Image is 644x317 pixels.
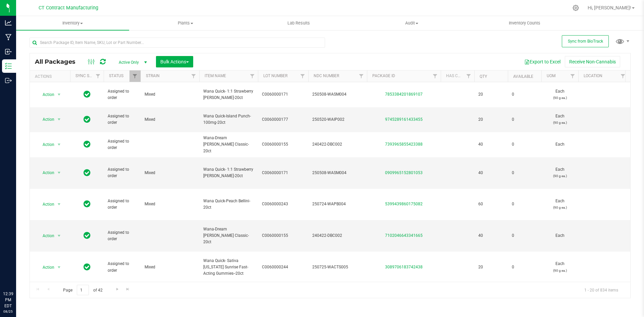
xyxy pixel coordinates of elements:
[385,265,423,269] a: 3089706183742438
[478,170,504,176] span: 40
[35,74,67,79] div: Actions
[5,77,12,84] inline-svg: Outbound
[39,5,98,11] span: CT Contract Manufacturing
[203,113,254,126] span: Wana Quick-Island Punch-100mg-20ct
[468,16,581,30] a: Inventory Counts
[545,166,574,179] span: Each
[512,116,537,123] span: 0
[37,263,55,272] span: Action
[314,73,339,78] a: NDC Number
[93,70,104,82] a: Filter
[84,168,91,177] span: In Sync
[572,5,580,11] div: Manage settings
[35,58,82,65] span: All Packages
[5,19,12,26] inline-svg: Analytics
[5,63,12,69] inline-svg: Inventory
[145,116,195,123] span: Mixed
[203,258,254,277] span: Wana Quick- Sativa [US_STATE] Sunrise Fast-Acting Gummies--20ct
[579,285,624,295] span: 1 - 20 of 834 items
[618,70,629,82] a: Filter
[478,91,504,98] span: 20
[312,116,363,123] span: 250520-WAIP002
[156,56,193,67] button: Bulk Actions
[545,173,574,179] p: (90 g ea.)
[16,20,129,26] span: Inventory
[478,141,504,148] span: 40
[385,142,423,147] a: 7393965855423388
[77,285,89,295] input: 1
[512,201,537,207] span: 0
[312,201,363,207] span: 250724-WAPB004
[145,170,195,176] span: Mixed
[568,39,603,44] span: Sync from BioTrack
[385,202,423,206] a: 5399439860175082
[385,233,423,238] a: 7102046643341665
[372,73,395,78] a: Package ID
[356,70,367,82] a: Filter
[547,73,555,78] a: UOM
[545,232,574,239] span: Each
[203,166,254,179] span: Wana Quick- 1:1 Strawberry [PERSON_NAME]-20ct
[278,20,319,26] span: Lab Results
[312,91,363,98] span: 250508-WASM004
[145,91,195,98] span: Mixed
[55,200,63,209] span: select
[84,115,91,124] span: In Sync
[188,70,199,82] a: Filter
[545,261,574,273] span: Each
[84,199,91,209] span: In Sync
[123,285,133,294] a: Go to the last page
[512,91,537,98] span: 0
[108,138,137,151] span: Assigned to order
[478,201,504,207] span: 60
[312,264,363,270] span: 250725-WACTS005
[37,90,55,99] span: Action
[57,285,108,295] span: Page of 42
[545,95,574,101] p: (90 g ea.)
[262,232,304,239] span: C0060000155
[478,116,504,123] span: 20
[205,73,226,78] a: Item Name
[7,263,27,283] iframe: Resource center
[545,141,574,148] span: Each
[145,264,195,270] span: Mixed
[203,135,254,154] span: Wana-Dream [PERSON_NAME] Classic-20ct
[55,263,63,272] span: select
[55,90,63,99] span: select
[385,92,423,97] a: 7853384201869107
[312,141,363,148] span: 240422-DBC002
[512,170,537,176] span: 0
[247,70,258,82] a: Filter
[262,116,304,123] span: C0060000177
[430,70,441,82] a: Filter
[37,115,55,124] span: Action
[385,170,423,175] a: 0909965152801053
[75,73,101,78] a: Sync Status
[16,16,129,30] a: Inventory
[108,88,137,101] span: Assigned to order
[520,56,565,67] button: Export to Excel
[512,264,537,270] span: 0
[512,232,537,239] span: 0
[562,35,609,47] button: Sync from BioTrack
[565,56,620,67] button: Receive Non-Cannabis
[441,70,474,82] th: Has COA
[3,291,13,309] p: 12:39 PM EDT
[84,90,91,99] span: In Sync
[37,231,55,241] span: Action
[203,88,254,101] span: Wana Quick- 1:1 Strawberry [PERSON_NAME]-20ct
[478,264,504,270] span: 20
[480,74,487,79] a: Qty
[500,20,549,26] span: Inventory Counts
[112,285,122,294] a: Go to the next page
[297,70,308,82] a: Filter
[262,201,304,207] span: C0060000243
[463,70,474,82] a: Filter
[5,48,12,55] inline-svg: Inbound
[84,140,91,149] span: In Sync
[55,115,63,124] span: select
[37,168,55,177] span: Action
[55,231,63,241] span: select
[108,261,137,273] span: Assigned to order
[55,168,63,177] span: select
